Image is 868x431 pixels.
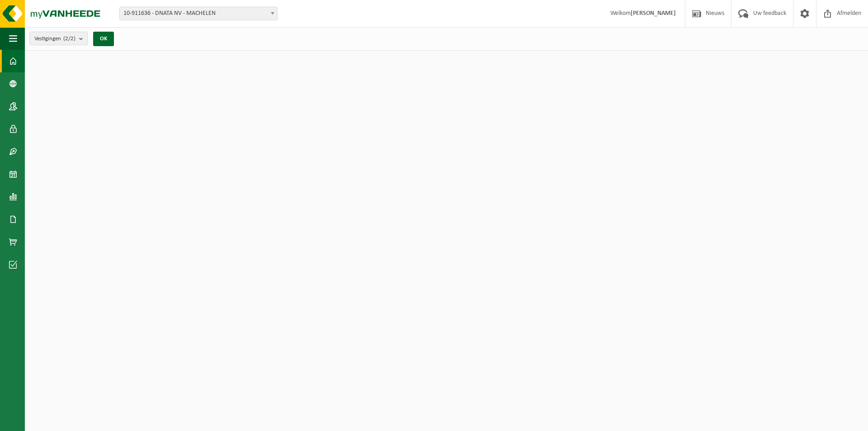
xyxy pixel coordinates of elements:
[29,32,88,45] button: Vestigingen(2/2)
[631,10,676,17] strong: [PERSON_NAME]
[34,32,75,46] span: Vestigingen
[120,7,277,20] span: 10-911636 - DNATA NV - MACHELEN
[119,7,278,20] span: 10-911636 - DNATA NV - MACHELEN
[93,32,114,46] button: OK
[63,36,75,42] count: (2/2)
